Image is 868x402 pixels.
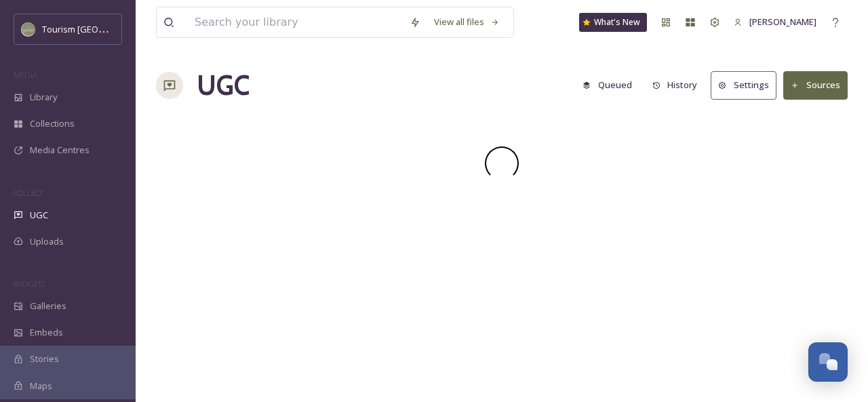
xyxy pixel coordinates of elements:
[427,9,507,35] a: View all files
[14,188,43,198] span: COLLECT
[576,72,646,98] a: Queued
[30,91,57,104] span: Library
[30,353,59,365] span: Stories
[22,22,35,36] img: Abbotsford_Snapsea.png
[30,235,64,248] span: Uploads
[30,326,63,339] span: Embeds
[646,72,711,98] a: History
[576,72,639,98] button: Queued
[42,22,163,35] span: Tourism [GEOGRAPHIC_DATA]
[197,65,250,106] a: UGC
[749,16,816,28] span: [PERSON_NAME]
[14,70,37,80] span: MEDIA
[30,144,90,157] span: Media Centres
[30,209,48,222] span: UGC
[646,72,705,98] button: History
[14,279,45,289] span: WIDGETS
[783,71,848,99] button: Sources
[579,13,647,32] a: What's New
[711,71,783,99] a: Settings
[188,7,403,37] input: Search your library
[30,300,66,313] span: Galleries
[30,117,75,130] span: Collections
[808,342,848,382] button: Open Chat
[727,9,823,35] a: [PERSON_NAME]
[711,71,776,99] button: Settings
[30,380,52,393] span: Maps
